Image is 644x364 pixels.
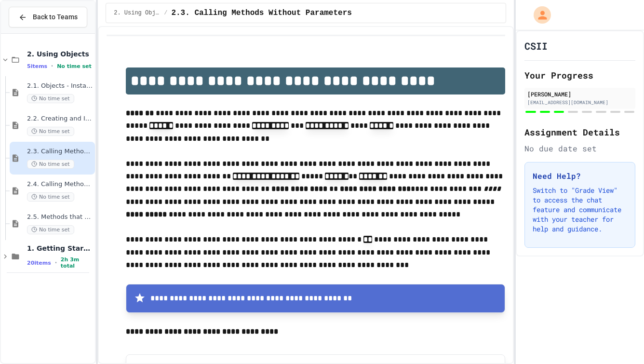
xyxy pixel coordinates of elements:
span: 2. Using Objects [114,9,160,17]
h3: Need Help? [533,170,627,182]
span: No time set [27,160,74,169]
span: • [51,62,53,70]
span: 2h 3m total [61,256,93,269]
span: No time set [27,225,74,234]
span: 2.4. Calling Methods With Parameters [27,180,93,189]
span: No time set [57,63,92,69]
h2: Assignment Details [524,125,635,139]
span: 20 items [27,260,51,266]
span: 2.3. Calling Methods Without Parameters [171,7,351,19]
h1: CSII [524,39,548,53]
span: 2.1. Objects - Instances of Classes [27,82,93,90]
span: 5 items [27,63,47,69]
span: 1. Getting Started and Primitive Types [27,244,93,253]
span: Back to Teams [33,12,78,22]
button: Back to Teams [9,7,87,27]
span: 2.2. Creating and Initializing Objects: Constructors [27,115,93,123]
span: 2. Using Objects [27,50,93,58]
span: No time set [27,192,74,202]
span: No time set [27,127,74,136]
span: 2.5. Methods that Return Values [27,213,93,221]
span: • [55,259,57,267]
span: 2.3. Calling Methods Without Parameters [27,148,93,156]
div: [PERSON_NAME] [527,90,632,98]
div: My Account [523,4,553,26]
div: [EMAIL_ADDRESS][DOMAIN_NAME] [527,99,632,106]
span: / [164,9,167,17]
span: No time set [27,94,74,103]
p: Switch to "Grade View" to access the chat feature and communicate with your teacher for help and ... [533,186,627,234]
div: No due date set [524,143,635,154]
h2: Your Progress [524,68,635,82]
